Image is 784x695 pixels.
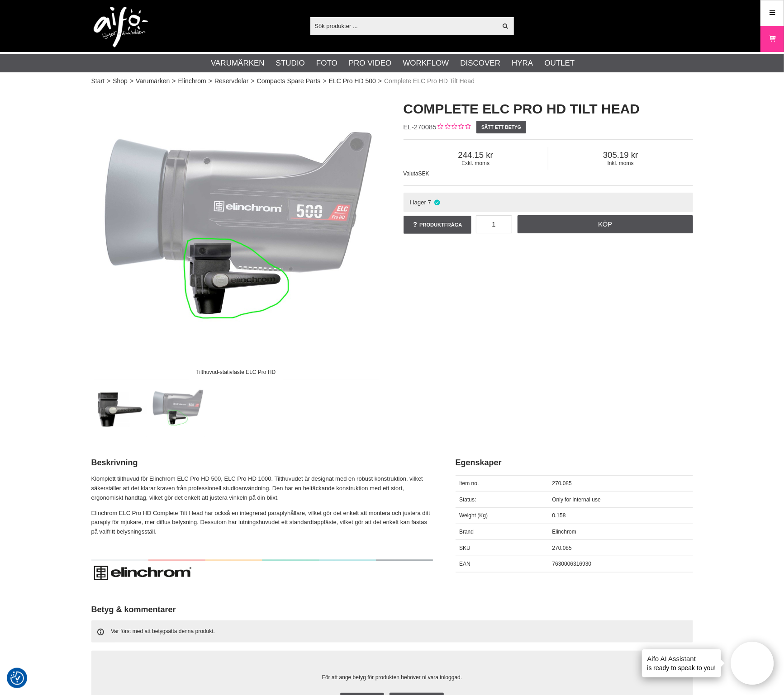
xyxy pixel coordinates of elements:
[384,76,475,86] span: Complete ELC Pro HD Tilt Head
[459,561,470,567] span: EAN
[544,57,575,69] a: Outlet
[178,76,206,86] a: Elinchrom
[316,57,337,69] a: Foto
[552,480,572,487] span: 270.085
[437,123,470,132] div: Kundbetyg: 0
[111,628,215,634] span: Var först med att betygsätta denna produkt.
[91,558,433,586] img: Elinchrom auktoriserad distributör
[329,76,376,86] a: ELC Pro HD 500
[459,480,479,487] span: Item no.
[459,545,470,551] span: SKU
[476,121,527,133] a: Sätt ett betyg
[552,512,566,519] span: 0.158
[323,76,327,86] span: >
[404,150,548,160] span: 244.15
[404,216,471,234] a: Produktfråga
[92,382,147,437] img: Elinchrom komplett ELC Tilthuvud
[404,123,437,131] span: EL-270085
[211,57,265,69] a: Varumärken
[91,474,433,502] p: Klomplett tilthuvud för Elinchrom ELC Pro HD 500, ELC Pro HD 1000. Tilthuvudet är designat med en...
[91,90,381,380] img: Elinchrom komplett ELC Tilthuvud
[642,649,722,677] div: is ready to speak to you!
[94,7,148,47] img: logo.png
[91,457,433,468] h2: Beskrivning
[518,215,693,233] a: Köp
[404,99,693,118] h1: Complete ELC Pro HD Tilt Head
[433,199,441,206] i: I lager
[310,19,497,33] input: Sök produkter ...
[428,199,431,206] span: 7
[403,57,449,69] a: Workflow
[349,57,391,69] a: Pro Video
[10,671,24,685] img: Revisit consent button
[548,160,693,166] span: Inkl. moms
[548,150,693,160] span: 305.19
[456,457,693,468] h2: Egenskaper
[91,604,693,615] h2: Betyg & kommentarer
[418,170,429,177] span: SEK
[130,76,133,86] span: >
[189,364,283,380] div: Tilthuvud-stativfäste ELC Pro HD
[113,76,128,86] a: Shop
[214,76,248,86] a: Reservdelar
[459,512,488,519] span: Weight (Kg)
[10,670,24,686] button: Samtyckesinställningar
[459,496,476,503] span: Status:
[378,76,382,86] span: >
[257,76,321,86] a: Compacts Spare Parts
[150,382,205,437] img: Tilthuvud-stativfäste ELC Pro HD
[251,76,254,86] span: >
[91,76,105,86] a: Start
[552,545,572,551] span: 270.085
[91,509,433,537] p: Elinchrom ELC Pro HD Complete Tilt Head har också en integrerad paraplyhållare, vilket gör det en...
[552,496,601,503] span: Only for internal use
[91,90,381,380] a: Tilthuvud-stativfäste ELC Pro HD
[460,57,500,69] a: Discover
[209,76,212,86] span: >
[647,654,716,663] h4: Aifo AI Assistant
[107,76,110,86] span: >
[459,529,474,535] span: Brand
[552,529,576,535] span: Elinchrom
[276,57,305,69] a: Studio
[409,199,426,206] span: I lager
[136,76,170,86] a: Varumärken
[172,76,176,86] span: >
[404,170,418,177] span: Valuta
[404,160,548,166] span: Exkl. moms
[552,561,592,567] span: 7630006316930
[322,674,462,681] span: För att ange betyg för produkten behöver ni vara inloggad.
[512,57,533,69] a: Hyra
